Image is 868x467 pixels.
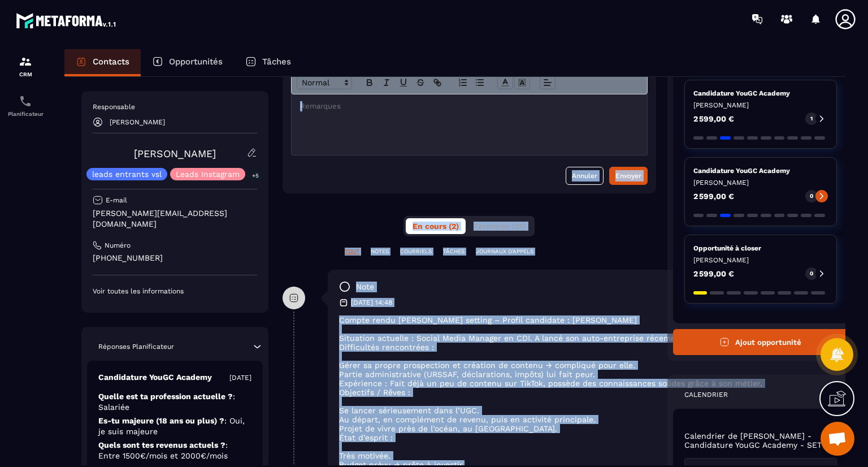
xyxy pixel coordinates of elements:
[693,89,828,98] p: Candidature YouGC Academy
[356,282,374,292] p: note
[98,372,212,383] p: Candidature YouGC Academy
[351,298,392,307] p: [DATE] 14:48
[93,253,257,263] p: [PHONE_NUMBER]
[693,256,828,265] p: [PERSON_NAME]
[234,49,302,76] a: Tâches
[16,10,118,31] img: logo
[339,334,839,343] li: Situation actuelle : Social Media Manager en CDI. A lancé son auto-entreprise récemment mais a du...
[339,379,839,388] li: Expérience : Fait déjà un peu de contenu sur TikTok, possède des connaissances solides grâce à so...
[345,248,359,256] p: TOUT
[400,248,432,256] p: COURRIELS
[98,342,174,351] p: Réponses Planificateur
[810,115,813,123] p: 1
[821,422,854,456] a: Ouvrir le chat
[64,49,141,76] a: Contacts
[339,315,839,325] p: Compte rendu [PERSON_NAME] setting – Profil candidate : [PERSON_NAME]
[443,248,465,256] p: TÂCHES
[693,101,828,110] p: [PERSON_NAME]
[474,222,526,231] span: Terminés (21)
[110,118,165,126] p: [PERSON_NAME]
[248,170,263,181] p: +5
[3,46,48,86] a: formationformationCRM
[684,431,837,449] p: Calendrier de [PERSON_NAME] - Candidature YouGC Academy - SET
[684,390,728,399] p: Calendrier
[339,451,839,460] li: Très motivée.
[609,167,648,185] button: Envoyer
[339,424,839,433] li: Projet de vivre près de l’océan, au [GEOGRAPHIC_DATA].
[693,115,734,123] p: 2 599,00 €
[92,170,162,178] p: leads entrants vsl
[339,415,839,424] li: Au départ, en complément de revenu, puis en activité principale.
[106,196,127,205] p: E-mail
[93,287,257,296] p: Voir toutes les informations
[339,361,839,370] li: Gérer sa propre prospection et création de contenu → compliqué pour elle.
[339,388,839,397] li: Objectifs / Rêves :
[93,208,257,230] p: [PERSON_NAME][EMAIL_ADDRESS][DOMAIN_NAME]
[810,270,813,278] p: 0
[339,370,839,379] li: Partie administrative (URSSAF, déclarations, impôts) lui fait peur.
[3,86,48,126] a: schedulerschedulerPlanificateur
[19,94,32,108] img: scheduler
[693,244,828,253] p: Opportunité à closer
[262,57,291,67] p: Tâches
[98,391,251,413] p: Quelle est ta profession actuelle ?
[229,373,251,382] p: [DATE]
[566,167,604,185] button: Annuler
[371,248,389,256] p: NOTES
[810,192,813,200] p: 0
[93,57,129,67] p: Contacts
[615,170,641,181] div: Envoyer
[406,218,466,234] button: En cours (2)
[339,406,839,415] li: Se lancer sérieusement dans l’UGC.
[141,49,234,76] a: Opportunités
[105,241,131,250] p: Numéro
[693,192,734,200] p: 2 599,00 €
[673,329,849,355] button: Ajout opportunité
[339,433,839,442] li: État d’esprit :
[19,55,32,68] img: formation
[467,218,532,234] button: Terminés (21)
[134,148,216,159] a: [PERSON_NAME]
[693,178,828,187] p: [PERSON_NAME]
[693,166,828,175] p: Candidature YouGC Academy
[3,71,48,77] p: CRM
[98,416,251,437] p: Es-tu majeure (18 ans ou plus) ?
[98,440,251,461] p: Quels sont tes revenus actuels ?
[169,57,223,67] p: Opportunités
[339,343,839,352] li: Difficultés rencontrées :
[176,170,240,178] p: Leads Instagram
[3,111,48,117] p: Planificateur
[93,102,257,111] p: Responsable
[693,270,734,278] p: 2 599,00 €
[413,222,459,231] span: En cours (2)
[476,248,533,256] p: JOURNAUX D'APPELS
